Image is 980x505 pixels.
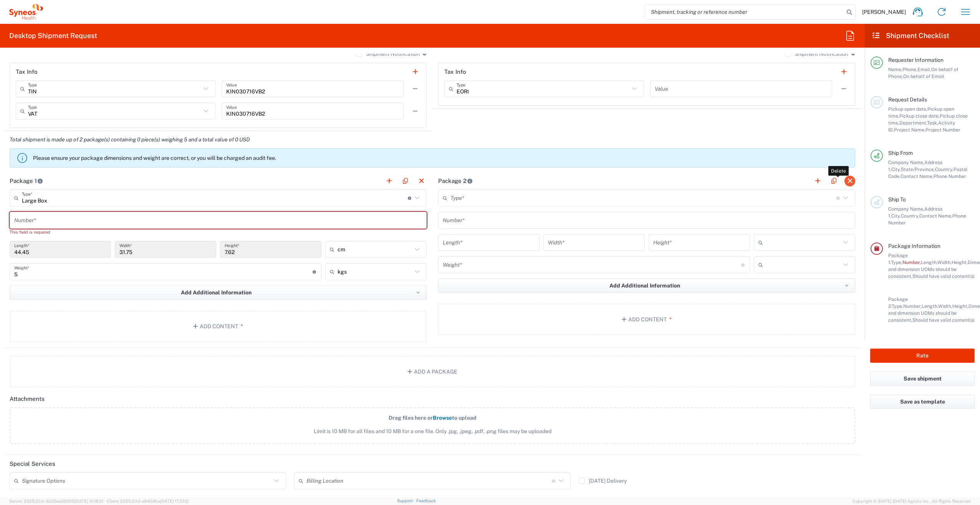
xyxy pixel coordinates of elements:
[899,113,940,119] span: Pickup close date,
[892,303,903,309] span: Type,
[952,259,968,265] span: Height,
[160,499,189,503] span: [DATE] 17:21:12
[921,259,937,265] span: Length,
[901,213,919,219] span: Country,
[579,478,627,484] label: [DATE] Delivery
[888,66,902,72] span: Name,
[902,259,921,265] span: Number,
[888,196,906,203] span: Ship To
[33,154,852,161] p: Please ensure your package dimensions and weight are correct, or you will be charged an audit fee.
[9,31,97,40] h2: Desktop Shipment Request
[853,498,971,505] span: Copyright © [DATE]-[DATE] Agistix Inc., All Rights Reserved
[416,498,436,503] a: Feedback
[444,68,466,76] h2: Tax Info
[4,136,255,143] em: Total shipment is made up of 2 package(s) containing 0 piece(s) weighing 5 and a total value of 0...
[181,289,252,296] span: Add Additional Information
[438,304,855,335] button: Add Content*
[785,51,848,57] label: Shipment Notification
[891,213,901,219] span: City,
[888,57,944,63] span: Requester Information
[934,173,966,179] span: Phone Number
[16,68,38,76] h2: Tax Info
[937,259,952,265] span: Width,
[10,460,55,468] h2: Special Services
[107,499,189,503] span: Client: 2025.20.0-e640dba
[888,243,940,249] span: Package Information
[888,150,913,156] span: Ship From
[870,372,975,386] button: Save shipment
[9,499,103,503] span: Server: 2025.20.0-32d5ea39505
[888,296,908,309] span: Package 2:
[452,415,477,421] span: to upload
[927,120,938,126] span: Task,
[902,66,917,72] span: Phone,
[903,303,922,309] span: Number,
[917,66,931,72] span: Email,
[891,259,902,265] span: Type,
[919,213,952,219] span: Contact Name,
[356,51,420,57] label: Shipment Notification
[862,8,906,15] span: [PERSON_NAME]
[888,96,927,103] span: Request Details
[912,317,975,323] span: Should have valid content(s)
[870,395,975,409] button: Save as template
[888,106,927,112] span: Pickup open date,
[870,349,975,363] button: Rate
[901,166,935,172] span: State/Province,
[912,273,975,279] span: Should have valid content(s)
[922,303,938,309] span: Length,
[888,159,924,165] span: Company Name,
[925,127,960,133] span: Project Number
[10,229,427,236] div: This field is required
[74,499,103,503] span: [DATE] 10:18:31
[438,279,855,293] button: Add Additional Information
[938,303,952,309] span: Width,
[609,282,680,289] span: Add Additional Information
[901,173,934,179] span: Contact Name,
[397,498,416,503] a: Support
[903,73,944,79] span: On behalf of Email
[935,166,954,172] span: Country,
[888,252,908,265] span: Package 1:
[872,31,949,40] h2: Shipment Checklist
[26,427,838,435] span: Limit is 10 MB for all files and 10 MB for a one file. Only .jpg, .jpeg, .pdf, .png files may be ...
[10,286,427,300] button: Add Additional Information
[10,395,45,403] h2: Attachments
[10,311,427,342] button: Add Content*
[389,415,433,421] span: Drag files here or
[645,5,844,19] input: Shipment, tracking or reference number
[10,177,43,185] h2: Package 1
[894,127,925,133] span: Project Name,
[891,166,901,172] span: City,
[888,206,924,212] span: Company Name,
[952,303,968,309] span: Height,
[899,120,927,126] span: Department,
[438,177,473,185] h2: Package 2
[433,415,452,421] span: Browse
[10,356,855,387] button: Add a Package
